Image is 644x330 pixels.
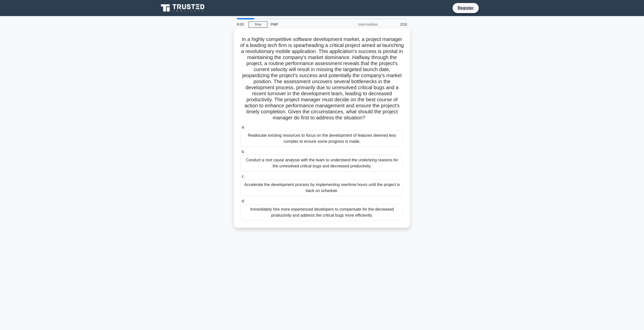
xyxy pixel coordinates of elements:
span: a. [242,125,245,129]
div: Accelerate the development process by implementing overtime hours until the project is back on sc... [240,179,404,196]
span: d. [242,199,245,203]
div: Intermediate [337,19,381,29]
div: Immediately hire more experienced developers to compensate for the decreased productivity and add... [240,204,404,221]
h5: In a highly competitive software development market, a project manager of a leading tech firm is ... [240,36,404,121]
div: Reallocate existing resources to focus on the development of features deemed less complex to ensu... [240,130,404,147]
span: b. [242,150,245,154]
div: Conduct a root cause analysis with the team to understand the underlying reasons for the unresolv... [240,155,404,171]
span: c. [242,174,245,178]
a: Stop [249,21,267,28]
div: 8:03 [234,19,249,29]
div: PMP [267,19,337,29]
a: Register [455,5,477,11]
div: 2/10 [381,19,410,29]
